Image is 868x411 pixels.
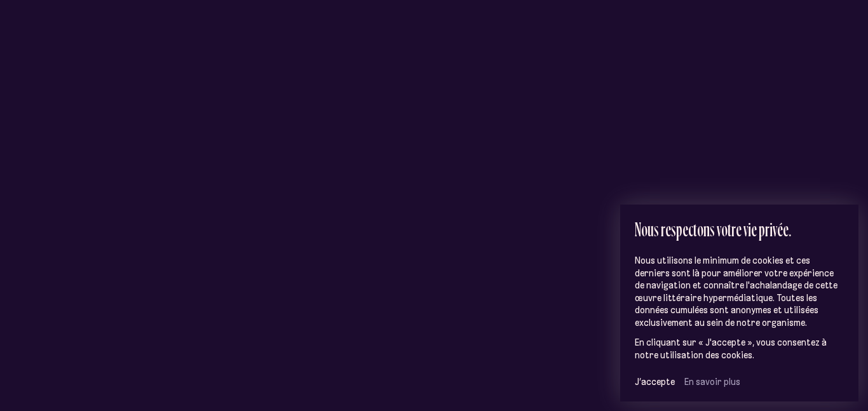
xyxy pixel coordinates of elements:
[635,255,844,329] p: Nous utilisons le minimum de cookies et ces derniers sont là pour améliorer votre expérience de n...
[635,337,844,361] p: En cliquant sur « J'accepte », vous consentez à notre utilisation des cookies.
[635,376,675,387] button: J’accepte
[684,376,740,387] a: En savoir plus
[635,219,844,239] h2: Nous respectons votre vie privée.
